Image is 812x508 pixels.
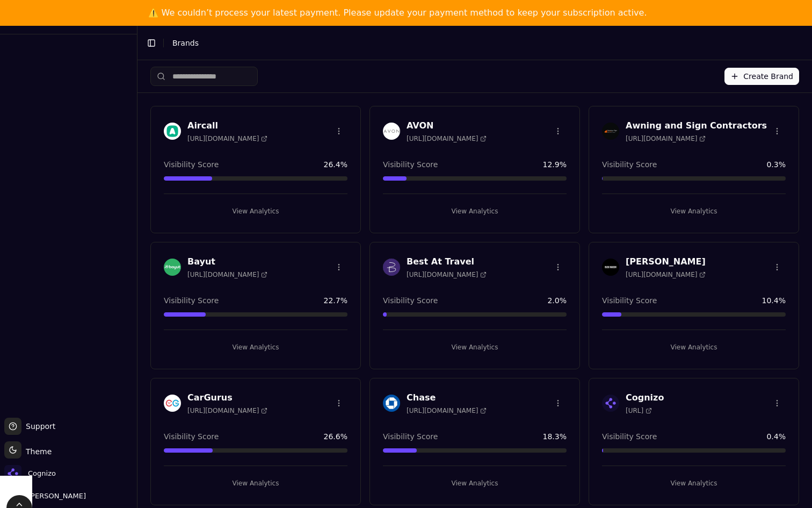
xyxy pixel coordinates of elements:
img: CarGurus [164,395,181,412]
h3: Best At Travel [407,255,487,268]
span: Visibility Score [383,431,438,442]
span: Visibility Score [383,295,438,306]
span: [PERSON_NAME] [24,491,86,501]
button: View Analytics [164,339,347,356]
span: 22.7 % [324,295,347,306]
button: View Analytics [383,475,567,492]
span: Support [21,421,55,432]
button: View Analytics [383,203,567,220]
span: Visibility Score [602,295,657,306]
span: 26.4 % [324,159,347,170]
span: [URL][DOMAIN_NAME] [407,270,487,279]
img: Buck Mason [602,259,619,276]
span: [URL][DOMAIN_NAME] [187,406,267,415]
button: View Analytics [164,475,347,492]
button: Create Brand [724,68,799,85]
h3: Aircall [187,119,267,132]
h3: Bayut [187,255,267,268]
h3: Awning and Sign Contractors [626,119,767,132]
span: [URL][DOMAIN_NAME] [187,134,267,143]
span: Visibility Score [164,431,219,442]
img: Chase [383,395,400,412]
button: Open user button [4,489,86,504]
span: Visibility Score [164,159,219,170]
h3: [PERSON_NAME] [626,255,706,268]
span: Visibility Score [602,431,657,442]
span: Cognizo [28,469,56,478]
span: 12.9 % [543,159,567,170]
button: View Analytics [602,475,786,492]
span: Brands [172,39,199,47]
span: [URL][DOMAIN_NAME] [626,134,706,143]
span: [URL][DOMAIN_NAME] [187,270,267,279]
h3: Chase [407,391,487,404]
div: ⚠️ We couldn’t process your latest payment. Please update your payment method to keep your subscr... [148,8,647,18]
span: 18.3 % [543,431,567,442]
img: Bayut [164,259,181,276]
span: Theme [21,447,52,456]
span: 2.0 % [547,295,567,306]
h3: AVON [407,119,487,132]
button: View Analytics [602,339,786,356]
img: Cognizo [602,395,619,412]
button: View Analytics [164,203,347,220]
button: Open organization switcher [4,465,56,482]
span: [URL][DOMAIN_NAME] [407,406,487,415]
span: 26.6 % [324,431,347,442]
span: Visibility Score [164,295,219,306]
span: 0.3 % [766,159,786,170]
img: AVON [383,123,400,140]
img: Cognizo [4,465,21,482]
span: 10.4 % [762,295,786,306]
nav: breadcrumb [172,38,782,48]
span: [URL][DOMAIN_NAME] [626,270,706,279]
img: Aircall [164,123,181,140]
h3: CarGurus [187,391,267,404]
img: Awning and Sign Contractors [602,123,619,140]
img: Best At Travel [383,259,400,276]
span: [URL][DOMAIN_NAME] [407,134,487,143]
span: [URL] [626,406,652,415]
button: View Analytics [602,203,786,220]
h3: Cognizo [626,391,664,404]
span: Visibility Score [602,159,657,170]
span: Visibility Score [383,159,438,170]
span: 0.4 % [766,431,786,442]
button: View Analytics [383,339,567,356]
